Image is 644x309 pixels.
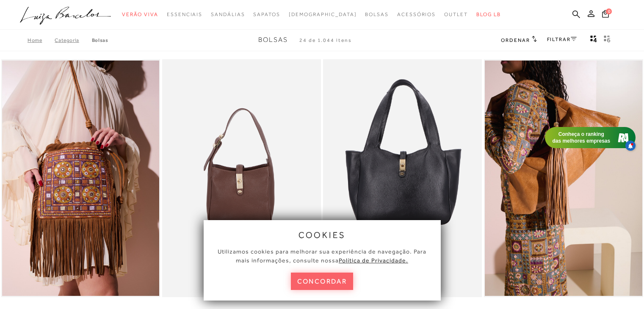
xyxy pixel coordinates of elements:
span: Sapatos [253,11,280,17]
span: cookies [299,230,346,240]
span: [DEMOGRAPHIC_DATA] [289,11,357,17]
a: Home [28,37,55,43]
span: Utilizamos cookies para melhorar sua experiência de navegação. Para mais informações, consulte nossa [218,248,426,264]
a: noSubCategoriesText [211,7,245,22]
a: FILTRAR [547,36,577,42]
a: noSubCategoriesText [444,7,468,22]
a: noSubCategoriesText [167,7,202,22]
a: noSubCategoriesText [365,7,389,22]
a: BOLSA MÉDIA EM COURO PRETO COM FECHO DOURADO BOLSA MÉDIA EM COURO PRETO COM FECHO DOURADO [324,61,481,296]
span: 0 [606,8,612,14]
span: Outlet [444,11,468,17]
span: Essenciais [167,11,202,17]
span: Bolsas [258,36,288,44]
a: BLOG LB [476,7,501,22]
a: BOLSA PEQUENA EM CAMURÇA CARAMELO COM BORDADO E FRANJAS BOLSA PEQUENA EM CAMURÇA CARAMELO COM BOR... [2,61,159,296]
span: Acessórios [397,11,436,17]
a: noSubCategoriesText [253,7,280,22]
a: noSubCategoriesText [289,7,357,22]
a: Bolsas [92,37,108,43]
button: 0 [600,9,611,21]
span: Verão Viva [122,11,158,17]
a: noSubCategoriesText [397,7,436,22]
a: BOLSA PEQUENA EM COURO CAFÉ COM FECHO DOURADO E ALÇA REGULÁVEL BOLSA PEQUENA EM COURO CAFÉ COM FE... [163,61,320,296]
button: concordar [291,273,354,290]
a: BOLSA MÉDIA CARAMELO EM COURO COM APLICAÇÃO DE FRANJAS E ALÇA TRAMADA BOLSA MÉDIA CARAMELO EM COU... [485,61,642,296]
span: BLOG LB [476,11,501,17]
span: Sandálias [211,11,245,17]
span: Bolsas [365,11,389,17]
span: 24 de 1.044 itens [299,37,352,43]
a: noSubCategoriesText [122,7,158,22]
img: BOLSA PEQUENA EM CAMURÇA CARAMELO COM BORDADO E FRANJAS [2,61,159,296]
img: BOLSA MÉDIA EM COURO PRETO COM FECHO DOURADO [324,61,481,296]
a: Política de Privacidade. [339,257,408,264]
img: BOLSA MÉDIA CARAMELO EM COURO COM APLICAÇÃO DE FRANJAS E ALÇA TRAMADA [485,61,642,296]
span: Ordenar [501,37,530,43]
button: gridText6Desc [601,35,613,46]
button: Mostrar 4 produtos por linha [588,35,600,46]
img: BOLSA PEQUENA EM COURO CAFÉ COM FECHO DOURADO E ALÇA REGULÁVEL [163,61,320,296]
a: Categoria [55,37,91,43]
